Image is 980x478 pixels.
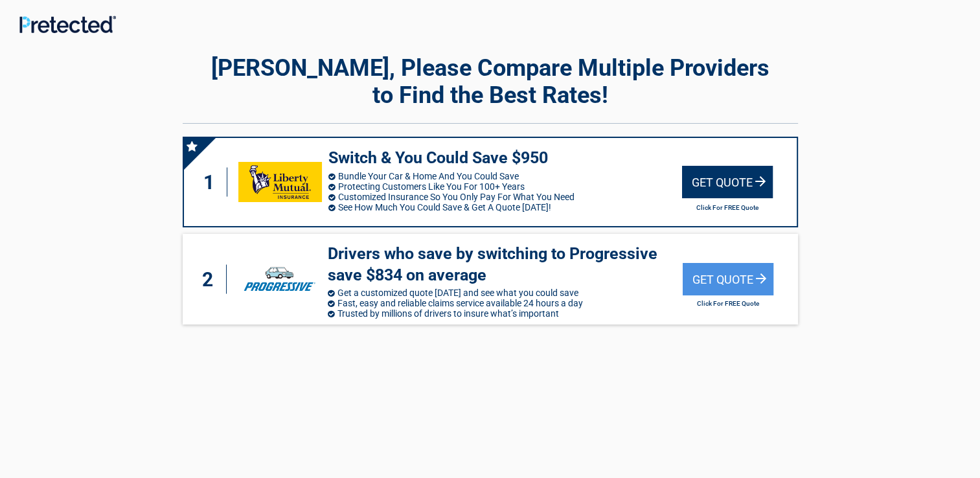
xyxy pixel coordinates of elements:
[238,162,321,202] img: libertymutual's logo
[328,202,682,212] li: See How Much You Could Save & Get A Quote [DATE]!
[328,181,682,192] li: Protecting Customers Like You For 100+ Years
[238,259,321,299] img: progressive's logo
[183,54,798,109] h2: [PERSON_NAME], Please Compare Multiple Providers to Find the Best Rates!
[328,244,683,286] h3: Drivers who save by switching to Progressive save $834 on average
[328,298,683,308] li: Fast, easy and reliable claims service available 24 hours a day
[328,192,682,202] li: Customized Insurance So You Only Pay For What You Need
[328,148,682,169] h3: Switch & You Could Save $950
[196,265,227,294] div: 2
[682,166,773,198] div: Get Quote
[328,308,683,319] li: Trusted by millions of drivers to insure what’s important
[328,288,683,298] li: Get a customized quote [DATE] and see what you could save
[682,204,773,211] h2: Click For FREE Quote
[683,263,773,295] div: Get Quote
[19,16,116,33] img: Main Logo
[197,168,228,197] div: 1
[328,171,682,181] li: Bundle Your Car & Home And You Could Save
[683,300,773,307] h2: Click For FREE Quote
